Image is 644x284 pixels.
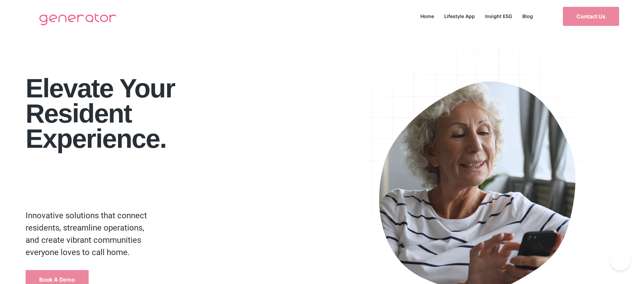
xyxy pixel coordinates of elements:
a: Contact Us [563,7,619,26]
p: Innovative solutions that connect residents, streamline operations, and create vibrant communitie... [26,209,153,258]
span: Book a Demo [39,277,75,282]
nav: Menu [415,12,538,21]
span: Contact Us [576,14,605,19]
iframe: Toggle Customer Support [610,250,630,270]
a: Insight ESG [480,12,517,21]
a: Lifestyle App [439,12,480,21]
h1: Elevate your Resident Experience. [26,76,329,151]
a: Home [415,12,439,21]
a: Blog [517,12,538,21]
